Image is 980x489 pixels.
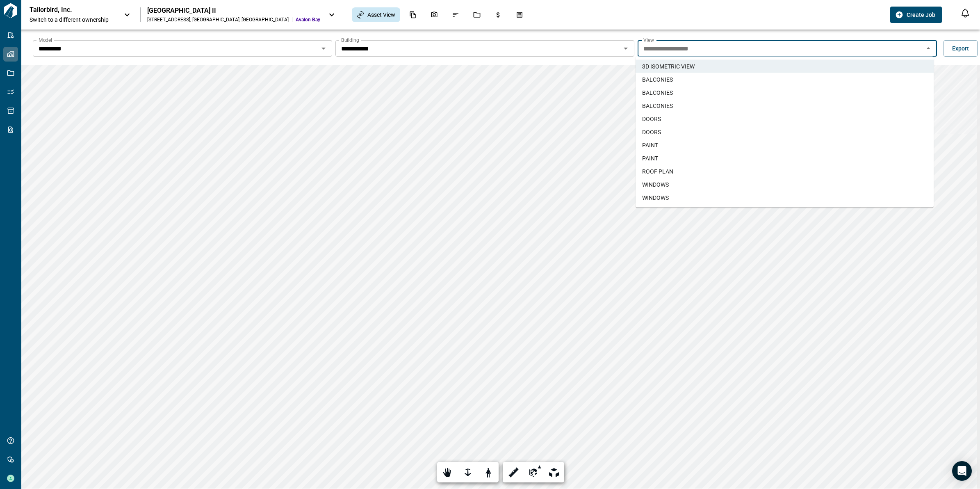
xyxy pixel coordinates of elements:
[923,43,934,54] button: Close
[352,7,400,22] div: Asset View
[490,8,507,22] div: Budgets
[952,461,972,481] div: Open Intercom Messenger
[296,16,320,23] span: Avalon Bay
[147,16,289,23] div: [STREET_ADDRESS] , [GEOGRAPHIC_DATA] , [GEOGRAPHIC_DATA]
[642,181,669,189] span: WINDOWS
[426,8,443,22] div: Photos
[318,43,329,54] button: Open
[620,43,631,54] button: Open
[643,37,654,43] label: View
[642,154,658,162] span: PAINT
[30,6,103,14] p: Tailorbird, Inc.
[642,194,669,202] span: WINDOWS
[642,75,673,84] span: BALCONIES
[511,8,528,22] div: Takeoff Center
[341,37,359,43] label: Building
[642,89,673,97] span: BALCONIES
[959,7,972,20] button: Open notification feed
[147,7,320,15] div: [GEOGRAPHIC_DATA] II
[642,102,673,110] span: BALCONIES
[30,16,116,24] span: Switch to a different ownership
[944,40,978,57] button: Export
[642,115,661,123] span: DOORS
[642,167,673,176] span: ROOF PLAN
[468,8,485,22] div: Jobs
[952,44,969,53] span: Export
[907,11,935,19] span: Create Job
[642,62,695,71] span: 3D ISOMETRIC VIEW​
[404,8,422,22] div: Documents
[39,37,52,43] label: Model
[642,141,658,149] span: PAINT
[890,7,942,23] button: Create Job
[642,128,661,136] span: DOORS
[447,8,464,22] div: Issues & Info
[367,11,395,19] span: Asset View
